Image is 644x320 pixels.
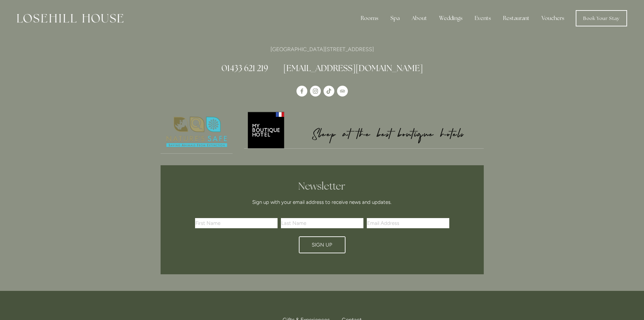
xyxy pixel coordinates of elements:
a: Nature's Safe - Logo [161,111,233,154]
div: Restaurant [498,12,535,25]
input: Last Name [281,218,363,228]
div: Events [469,12,496,25]
a: My Boutique Hotel - Logo [244,111,484,149]
h2: Newsletter [197,180,447,192]
span: Sign Up [312,242,332,248]
a: Losehill House Hotel & Spa [296,86,307,97]
div: About [406,12,432,25]
div: Rooms [355,12,384,25]
a: [EMAIL_ADDRESS][DOMAIN_NAME] [283,63,423,73]
a: TripAdvisor [337,86,348,97]
img: Losehill House [17,14,123,23]
a: Instagram [310,86,321,97]
img: Nature's Safe - Logo [161,111,233,153]
a: Vouchers [536,12,570,25]
div: Spa [385,12,405,25]
p: [GEOGRAPHIC_DATA][STREET_ADDRESS] [161,45,484,54]
input: First Name [195,218,278,228]
button: Sign Up [299,236,345,253]
a: Book Your Stay [576,10,627,26]
p: Sign up with your email address to receive news and updates. [197,198,447,206]
input: Email Address [367,218,449,228]
a: TikTok [324,86,334,97]
img: My Boutique Hotel - Logo [244,111,484,148]
a: 01433 621 219 [221,63,268,73]
div: Weddings [434,12,468,25]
